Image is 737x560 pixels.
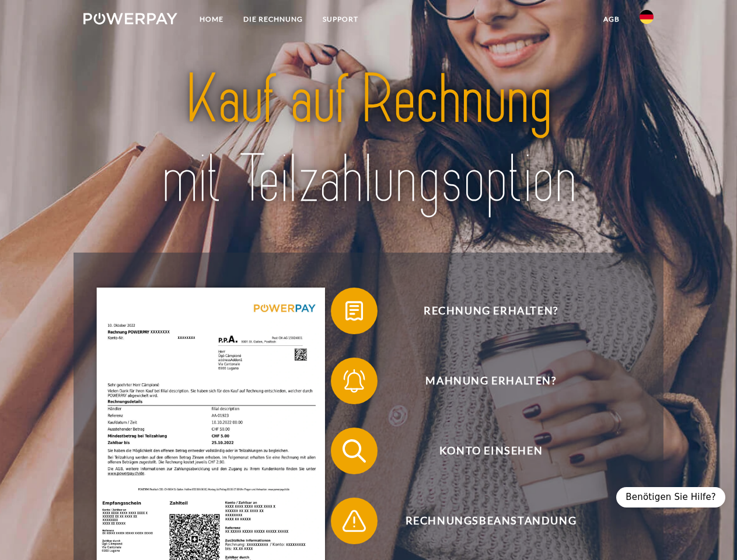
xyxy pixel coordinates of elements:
img: qb_bell.svg [340,366,369,395]
a: agb [593,9,630,30]
button: Mahnung erhalten? [331,358,634,404]
img: qb_search.svg [340,436,369,466]
span: Konto einsehen [348,428,634,474]
img: qb_warning.svg [340,506,369,535]
a: DIE RECHNUNG [233,9,313,30]
span: Rechnung erhalten? [348,288,634,334]
button: Konto einsehen [331,428,634,474]
button: Rechnungsbeanstandung [331,498,634,544]
img: de [640,10,654,24]
div: Benötigen Sie Hilfe? [616,487,725,508]
button: Rechnung erhalten? [331,288,634,334]
img: title-powerpay_de.svg [111,56,626,223]
img: qb_bill.svg [340,296,369,325]
a: SUPPORT [313,9,368,30]
a: Home [190,9,233,30]
span: Mahnung erhalten? [348,358,634,404]
img: logo-powerpay-white.svg [83,13,177,24]
span: Rechnungsbeanstandung [348,498,634,544]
